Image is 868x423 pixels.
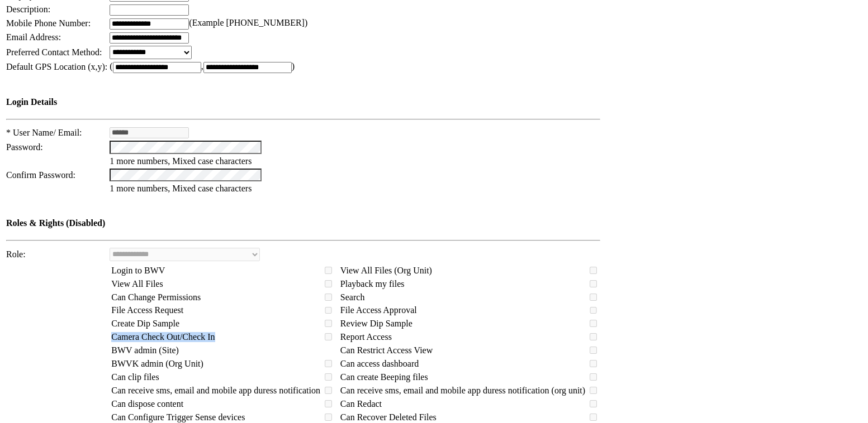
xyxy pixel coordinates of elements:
[340,345,433,355] span: Can Restrict Access View
[111,359,203,368] span: BWVK admin (Org Unit)
[111,279,163,289] span: View All Files
[340,412,437,422] span: Can Recover Deleted Files
[6,47,102,57] span: Preferred Contact Method:
[6,97,600,107] h4: Login Details
[340,292,365,302] span: Search
[111,386,320,395] span: Can receive sms, email and mobile app duress notification
[6,18,91,28] span: Mobile Phone Number:
[109,61,601,74] td: ( , )
[111,412,245,422] span: Can Configure Trigger Sense devices
[6,218,600,228] h4: Roles & Rights (Disabled)
[340,279,405,289] span: Playback my files
[111,372,159,382] span: Can clip files
[110,184,252,193] span: 1 more numbers, Mixed case characters
[6,128,82,137] span: * User Name/ Email:
[6,247,108,262] td: Role:
[111,399,183,408] span: Can dispose content
[6,4,50,14] span: Description:
[110,156,252,166] span: 1 more numbers, Mixed case characters
[111,332,215,342] span: Camera Check Out/Check In
[340,332,392,342] span: Report Access
[6,142,43,152] span: Password:
[340,399,382,408] span: Can Redact
[6,32,61,42] span: Email Address:
[340,266,432,275] span: View All Files (Org Unit)
[340,305,417,315] span: File Access Approval
[111,319,179,328] span: Create Dip Sample
[111,292,201,302] span: Can Change Permissions
[6,170,75,180] span: Confirm Password:
[340,386,585,395] span: Can receive sms, email and mobile app duress notification (org unit)
[111,345,179,355] span: BWV admin (Site)
[340,319,412,328] span: Review Dip Sample
[111,266,165,275] span: Login to BWV
[111,305,183,315] span: File Access Request
[340,359,419,368] span: Can access dashboard
[340,372,428,382] span: Can create Beeping files
[6,62,107,71] span: Default GPS Location (x,y):
[189,18,307,27] span: (Example [PHONE_NUMBER])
